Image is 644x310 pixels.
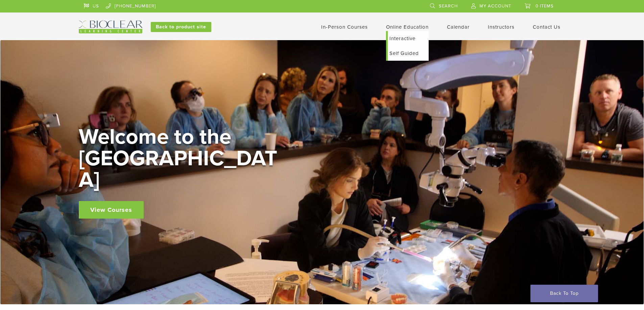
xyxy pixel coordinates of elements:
[488,24,515,30] a: Instructors
[479,3,511,9] span: My Account
[439,3,458,9] span: Search
[79,126,282,191] h2: Welcome to the [GEOGRAPHIC_DATA]
[447,24,470,30] a: Calendar
[151,22,211,32] a: Back to product site
[321,24,368,30] a: In-Person Courses
[533,24,560,30] a: Contact Us
[79,201,144,219] a: View Courses
[388,31,429,46] a: Interactive
[388,46,429,61] a: Self Guided
[535,3,554,9] span: 0 items
[79,21,142,33] img: Bioclear
[530,285,598,302] a: Back To Top
[386,24,429,30] a: Online Education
